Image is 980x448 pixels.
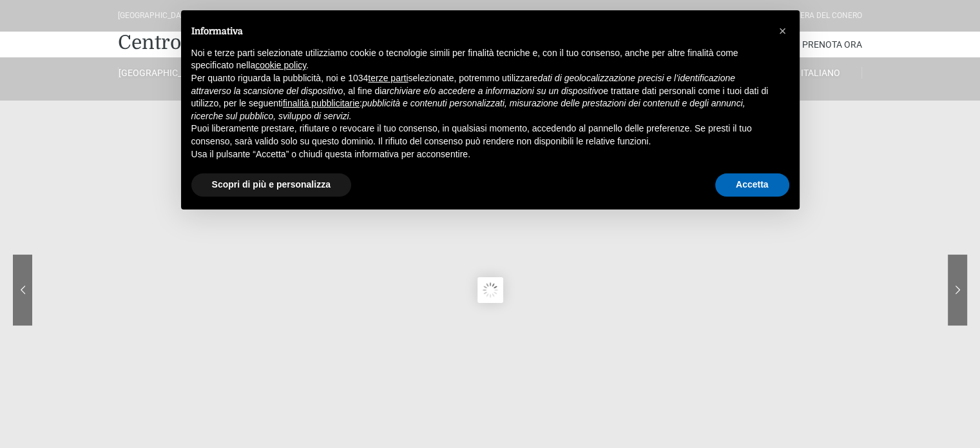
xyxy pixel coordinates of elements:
button: Accetta [715,173,789,197]
em: archiviare e/o accedere a informazioni su un dispositivo [381,86,603,96]
a: cookie policy [255,60,306,70]
button: terze parti [368,72,408,85]
em: dati di geolocalizzazione precisi e l’identificazione attraverso la scansione del dispositivo [191,73,735,96]
p: Noi e terze parti selezionate utilizziamo cookie o tecnologie simili per finalità tecniche e, con... [191,47,769,72]
p: Per quanto riguarda la pubblicità, noi e 1034 selezionate, potremmo utilizzare , al fine di e tra... [191,72,769,122]
div: [GEOGRAPHIC_DATA] [118,10,192,22]
h2: Informativa [191,26,769,37]
button: Scopri di più e personalizza [191,173,351,197]
span: Italiano [801,68,840,78]
span: × [779,24,787,38]
p: Usa il pulsante “Accetta” o chiudi questa informativa per acconsentire. [191,148,769,161]
em: pubblicità e contenuti personalizzati, misurazione delle prestazioni dei contenuti e degli annunc... [191,98,745,121]
a: Prenota Ora [802,32,862,57]
a: Centro Vacanze De Angelis [118,30,367,55]
a: [GEOGRAPHIC_DATA] [118,67,200,79]
a: Italiano [780,67,862,79]
button: finalità pubblicitarie [283,97,360,110]
button: Chiudi questa informativa [773,21,793,41]
p: Puoi liberamente prestare, rifiutare o revocare il tuo consenso, in qualsiasi momento, accedendo ... [191,122,769,148]
div: Riviera Del Conero [787,10,862,22]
